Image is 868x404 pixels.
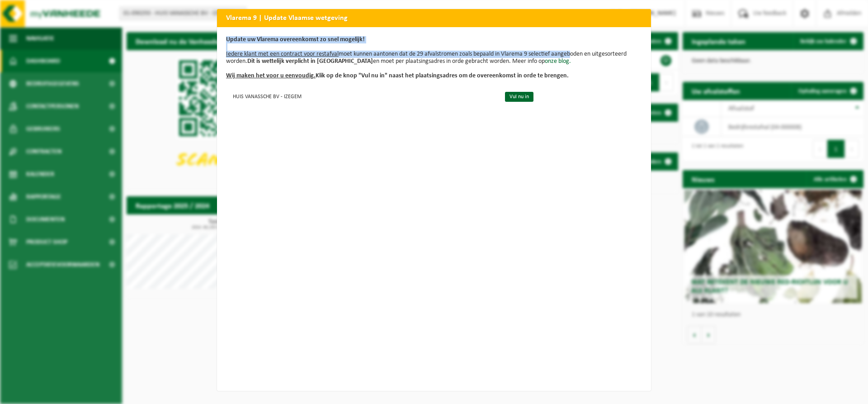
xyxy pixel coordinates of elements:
p: moet kunnen aantonen dat de 29 afvalstromen zoals bepaald in Vlarema 9 selectief aangeboden en ui... [226,36,642,80]
h2: Vlarema 9 | Update Vlaamse wetgeving [217,9,651,26]
b: Klik op de knop "Vul nu in" naast het plaatsingsadres om de overeenkomst in orde te brengen. [226,72,569,79]
td: HUIS VANASSCHE BV - IZEGEM [226,89,497,104]
a: Vul nu in [505,92,533,102]
u: Iedere klant met een contract voor restafval [226,51,339,57]
b: Update uw Vlarema overeenkomst zo snel mogelijk! [226,36,365,43]
u: Wij maken het voor u eenvoudig. [226,72,316,79]
b: Dit is wettelijk verplicht in [GEOGRAPHIC_DATA] [247,58,373,65]
a: onze blog. [545,58,571,65]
